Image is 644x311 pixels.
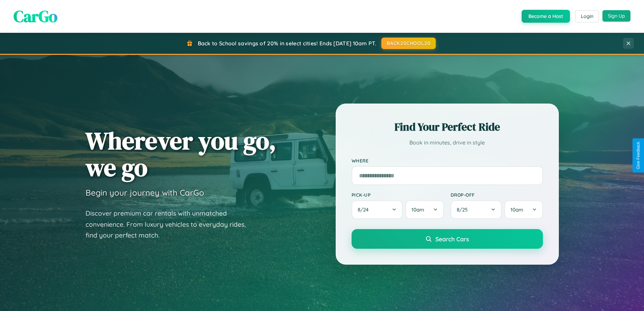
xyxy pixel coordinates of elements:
button: 8/25 [451,200,502,219]
button: Become a Host [522,10,570,23]
span: Search Cars [435,235,469,243]
button: Search Cars [352,229,543,249]
button: Login [575,10,599,22]
span: 10am [411,206,424,213]
span: 8 / 24 [358,206,372,213]
button: 8/24 [352,200,403,219]
h3: Begin your journey with CarGo [86,187,204,198]
label: Drop-off [451,192,543,198]
label: Pick-up [352,192,444,198]
label: Where [352,158,543,163]
span: Back to School savings of 20% in select cities! Ends [DATE] 10am PT. [198,40,376,47]
p: Discover premium car rentals with unmatched convenience. From luxury vehicles to everyday rides, ... [86,208,255,241]
span: CarGo [14,5,57,27]
h2: Find Your Perfect Ride [352,119,543,134]
div: Give Feedback [636,142,641,169]
button: 10am [504,200,543,219]
button: Sign Up [602,10,630,22]
button: 10am [405,200,444,219]
span: 10am [510,206,523,213]
button: BACK2SCHOOL20 [381,38,436,49]
h1: Wherever you go, we go [86,127,276,181]
span: 8 / 25 [457,206,471,213]
p: Book in minutes, drive in style [352,138,543,148]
